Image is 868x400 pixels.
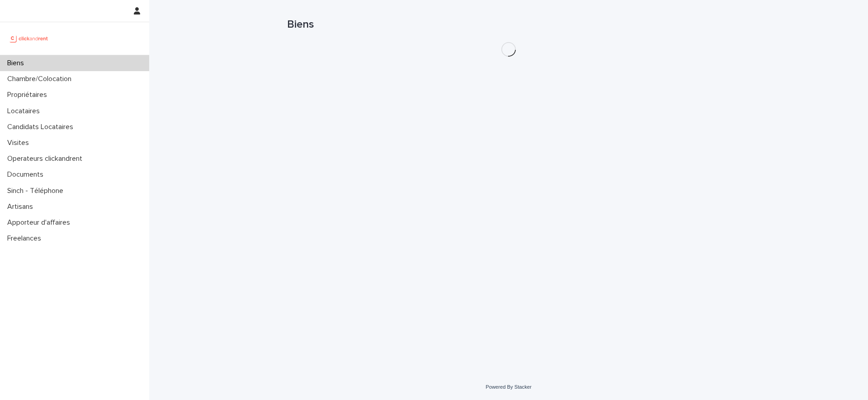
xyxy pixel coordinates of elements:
[4,218,77,227] p: Apporteur d'affaires
[4,139,36,147] p: Visites
[4,107,47,116] p: Locataires
[7,29,51,48] img: UCB0brd3T0yccxBKYDjQ
[4,91,54,99] p: Propriétaires
[4,170,51,179] p: Documents
[287,18,730,31] h1: Biens
[4,123,80,131] p: Candidats Locataires
[4,234,48,243] p: Freelances
[486,384,531,390] a: Powered By Stacker
[4,202,40,211] p: Artisans
[4,187,71,195] p: Sinch - Téléphone
[4,154,90,163] p: Operateurs clickandrent
[4,75,79,83] p: Chambre/Colocation
[4,59,31,67] p: Biens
